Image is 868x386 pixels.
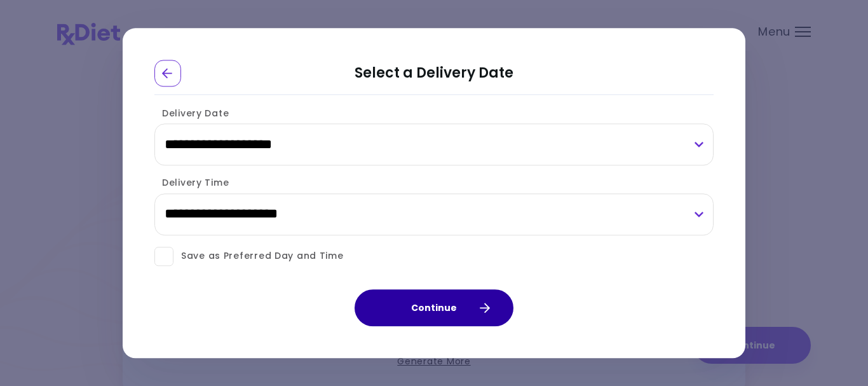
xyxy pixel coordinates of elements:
label: Delivery Date [154,107,229,120]
label: Delivery Time [154,177,229,190]
h2: Select a Delivery Date [154,60,714,95]
button: Continue [355,289,513,326]
span: Save as Preferred Day and Time [173,249,344,265]
div: Go Back [154,60,181,86]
